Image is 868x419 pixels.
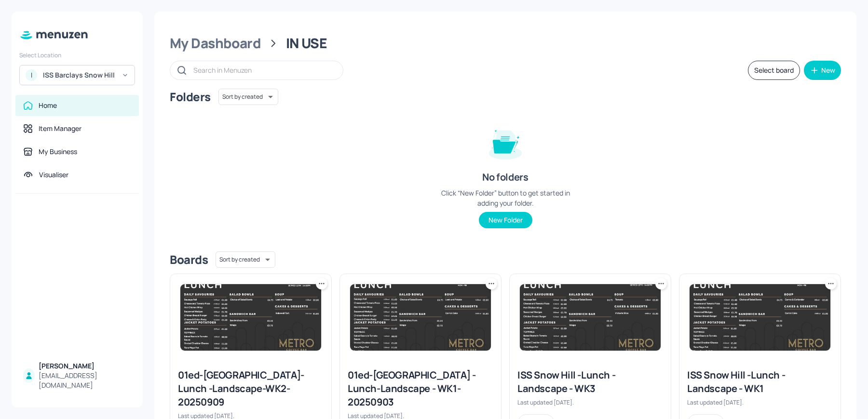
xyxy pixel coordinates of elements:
img: 2025-09-09-1757415019761auguvpn6dn5.jpeg [180,284,321,351]
button: Select board [748,61,800,80]
div: Last updated [DATE]. [517,398,663,406]
div: ISS Barclays Snow Hill [43,70,116,80]
div: New [821,67,835,74]
div: My Business [39,147,77,157]
div: 01ed-[GEOGRAPHIC_DATA] -Lunch-Landscape - WK1-20250903 [348,368,493,409]
div: Select Location [19,51,135,59]
input: Search in Menuzen [193,63,333,77]
div: Click “New Folder” button to get started in adding your folder. [433,188,578,208]
div: ISS Snow Hill -Lunch - Landscape - WK3 [517,368,663,395]
img: folder-empty [481,118,529,167]
div: Sort by created [218,87,278,106]
img: 2025-09-01-1756731828761bl7i6tey209.jpeg [690,284,830,351]
img: 2025-09-11-1757600505081ppg2mnpyp8j.jpeg [520,284,661,351]
div: Home [39,101,57,110]
div: Item Manager [39,124,81,133]
div: Folders [170,89,211,105]
div: ISS Snow Hill -Lunch - Landscape - WK1 [687,368,833,395]
div: Visualiser [39,170,68,180]
button: New [804,61,841,80]
div: No folders [482,170,528,184]
div: [EMAIL_ADDRESS][DOMAIN_NAME] [39,371,131,390]
div: [PERSON_NAME] [39,361,131,371]
div: Last updated [DATE]. [687,398,833,406]
div: Boards [170,252,208,267]
div: My Dashboard [170,35,261,52]
div: 01ed-[GEOGRAPHIC_DATA]-Lunch -Landscape-WK2-20250909 [178,368,324,409]
img: 2025-09-03-1756916377008m78n100nbip.jpeg [350,284,491,351]
div: I [26,69,37,81]
div: IN USE [286,35,327,52]
div: Sort by created [216,250,275,269]
button: New Folder [479,212,532,228]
